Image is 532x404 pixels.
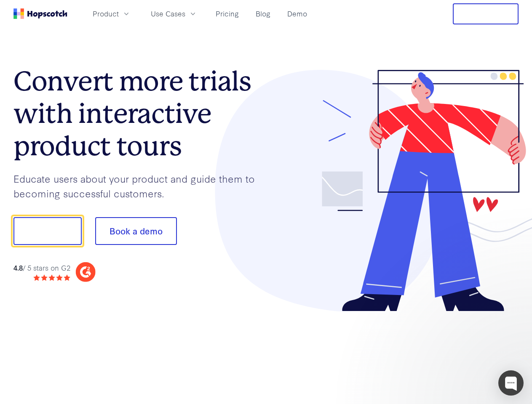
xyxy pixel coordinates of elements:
button: Show me! [13,217,82,245]
button: Free Trial [453,3,519,24]
a: Demo [284,7,310,21]
span: Use Cases [151,8,185,19]
button: Book a demo [95,217,177,245]
a: Pricing [212,7,242,21]
div: / 5 stars on G2 [13,263,70,273]
strong: 4.8 [13,263,23,272]
button: Use Cases [146,7,202,21]
a: Blog [252,7,274,21]
span: Product [93,8,119,19]
h1: Convert more trials with interactive product tours [13,65,266,162]
p: Educate users about your product and guide them to becoming successful customers. [13,171,266,200]
button: Product [88,7,136,21]
a: Home [13,8,67,19]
